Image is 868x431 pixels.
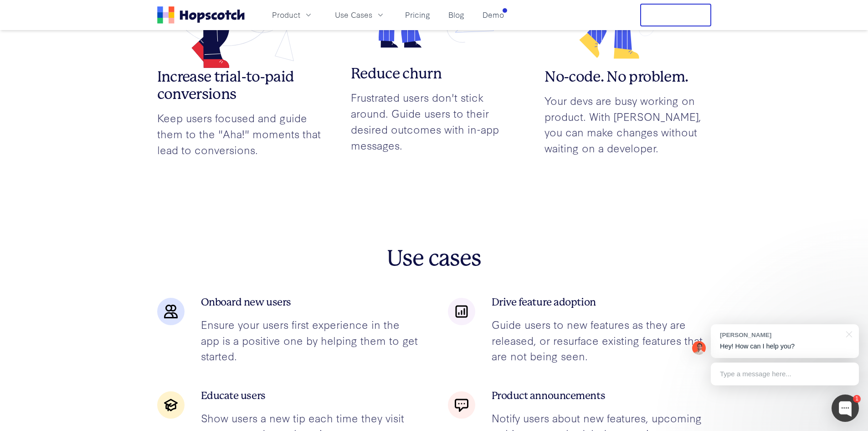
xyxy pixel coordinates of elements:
img: Mark Spera [692,341,706,355]
div: Type a message here... [711,363,859,385]
button: Use Cases [329,7,390,22]
span: Use Cases [335,9,372,21]
h3: Reduce churn [351,65,517,83]
p: Frustrated users don't stick around. Guide users to their desired outcomes with in-app messages. [351,89,517,153]
a: Blog [445,7,468,22]
h3: No-code. No problem. [544,68,711,86]
span: Product [272,9,300,21]
p: Guide users to new features as they are released, or resurface existing features that are not bei... [492,317,711,364]
a: Demo [479,7,508,22]
p: Ensure your users first experience in the app is a positive one by helping them to get started. [201,317,421,364]
h2: Use cases [157,245,711,272]
h3: Drive feature adoption [492,296,711,308]
p: Hey! How can I help you? [720,342,850,351]
h3: Onboard new users [201,296,421,308]
div: [PERSON_NAME] [720,331,841,339]
h3: Increase trial-to-paid conversions [157,68,324,104]
p: Your devs are busy working on product. With [PERSON_NAME], you can make changes without waiting o... [544,93,711,156]
a: Home [157,6,245,24]
div: 1 [853,395,861,403]
a: Pricing [401,7,434,22]
button: Free Trial [640,4,711,26]
h3: Product announcements [492,389,711,402]
p: Keep users focused and guide them to the "Aha!" moments that lead to conversions. [157,110,324,157]
button: Product [267,7,318,22]
h3: Educate users [201,389,421,402]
